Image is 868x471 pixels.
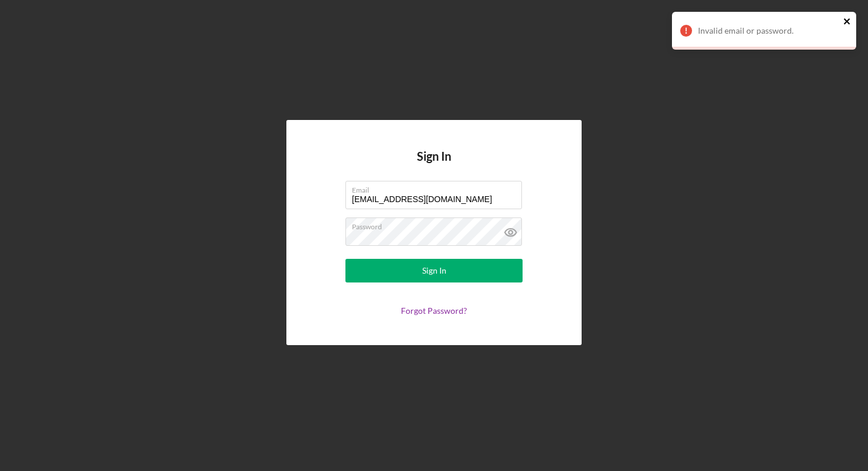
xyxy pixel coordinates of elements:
label: Password [352,218,522,231]
div: Invalid email or password. [698,26,840,35]
label: Email [352,181,522,194]
button: close [843,17,851,28]
div: Sign In [422,259,446,282]
a: Forgot Password? [401,306,467,316]
button: Sign In [345,259,523,282]
h4: Sign In [417,150,451,181]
